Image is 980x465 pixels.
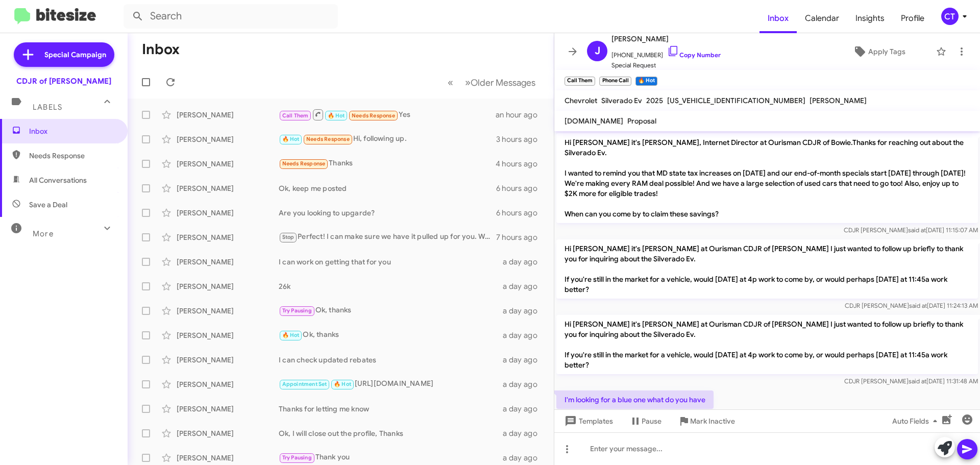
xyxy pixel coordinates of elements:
[29,200,67,210] span: Save a Deal
[627,116,656,126] span: Proposal
[177,281,279,291] div: [PERSON_NAME]
[306,136,350,142] span: Needs Response
[282,136,300,142] span: 🔥 Hot
[503,355,546,365] div: a day ago
[177,379,279,389] div: [PERSON_NAME]
[29,175,87,185] span: All Conversations
[892,412,941,430] span: Auto Fields
[279,355,503,365] div: I can check updated rebates
[334,381,351,387] span: 🔥 Hot
[279,183,496,193] div: Ok, keep me posted
[908,226,926,234] span: said at
[177,404,279,414] div: [PERSON_NAME]
[328,112,345,119] span: 🔥 Hot
[565,77,595,86] small: Call Them
[556,390,714,409] p: I'm looking for a blue one what do you have
[442,72,542,93] nav: Page navigation example
[797,4,847,33] a: Calendar
[496,232,546,242] div: 7 hours ago
[556,315,978,374] p: Hi [PERSON_NAME] it's [PERSON_NAME] at Ourisman CDJR of [PERSON_NAME] I just wanted to follow up ...
[33,103,62,112] span: Labels
[279,378,503,390] div: [URL][DOMAIN_NAME]
[279,208,496,218] div: Are you looking to upgarde?
[496,183,546,193] div: 6 hours ago
[279,231,496,243] div: Perfect! I can make sure we have it pulled up for you. When can you make it in [DATE], or [DATE]?
[282,112,309,119] span: Call Them
[279,257,503,267] div: I can work on getting that for you
[16,76,111,86] div: CDJR of [PERSON_NAME]
[177,306,279,316] div: [PERSON_NAME]
[599,77,631,86] small: Phone Call
[471,77,535,88] span: Older Messages
[844,377,978,385] span: CDJR [PERSON_NAME] [DATE] 11:31:48 AM
[670,412,743,430] button: Mark Inactive
[282,332,300,338] span: 🔥 Hot
[442,72,459,93] button: Previous
[29,126,116,136] span: Inbox
[893,4,933,33] a: Profile
[177,183,279,193] div: [PERSON_NAME]
[933,8,969,25] button: CT
[554,412,621,430] button: Templates
[503,453,546,463] div: a day ago
[690,412,735,430] span: Mark Inactive
[621,412,670,430] button: Pause
[503,404,546,414] div: a day ago
[282,381,327,387] span: Appointment Set
[448,76,453,89] span: «
[279,428,503,438] div: Ok, I will close out the profile, Thanks
[282,307,312,314] span: Try Pausing
[279,305,503,316] div: Ok, thanks
[29,151,116,161] span: Needs Response
[496,159,546,169] div: 4 hours ago
[503,281,546,291] div: a day ago
[44,50,106,60] span: Special Campaign
[646,96,663,105] span: 2025
[14,42,114,67] a: Special Campaign
[282,160,326,167] span: Needs Response
[282,454,312,461] span: Try Pausing
[177,453,279,463] div: [PERSON_NAME]
[279,281,503,291] div: 26k
[496,134,546,144] div: 3 hours ago
[279,452,503,463] div: Thank you
[503,306,546,316] div: a day ago
[142,41,180,58] h1: Inbox
[496,110,546,120] div: an hour ago
[845,302,978,309] span: CDJR [PERSON_NAME] [DATE] 11:24:13 AM
[601,96,642,105] span: Silverado Ev
[177,330,279,340] div: [PERSON_NAME]
[810,96,867,105] span: [PERSON_NAME]
[177,257,279,267] div: [PERSON_NAME]
[635,77,657,86] small: 🔥 Hot
[826,42,931,61] button: Apply Tags
[177,428,279,438] div: [PERSON_NAME]
[177,134,279,144] div: [PERSON_NAME]
[941,8,959,25] div: CT
[556,133,978,223] p: Hi [PERSON_NAME] it's [PERSON_NAME], Internet Director at Ourisman CDJR of Bowie.Thanks for reach...
[562,412,613,430] span: Templates
[759,4,797,33] a: Inbox
[847,4,893,33] a: Insights
[503,428,546,438] div: a day ago
[177,159,279,169] div: [PERSON_NAME]
[611,33,721,45] span: [PERSON_NAME]
[279,404,503,414] div: Thanks for letting me know
[496,208,546,218] div: 6 hours ago
[177,355,279,365] div: [PERSON_NAME]
[565,96,597,105] span: Chevrolet
[459,72,542,93] button: Next
[279,329,503,341] div: Ok, thanks
[556,239,978,299] p: Hi [PERSON_NAME] it's [PERSON_NAME] at Ourisman CDJR of [PERSON_NAME] I just wanted to follow up ...
[124,4,338,29] input: Search
[884,412,949,430] button: Auto Fields
[868,42,905,61] span: Apply Tags
[503,330,546,340] div: a day ago
[642,412,661,430] span: Pause
[465,76,471,89] span: »
[909,302,927,309] span: said at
